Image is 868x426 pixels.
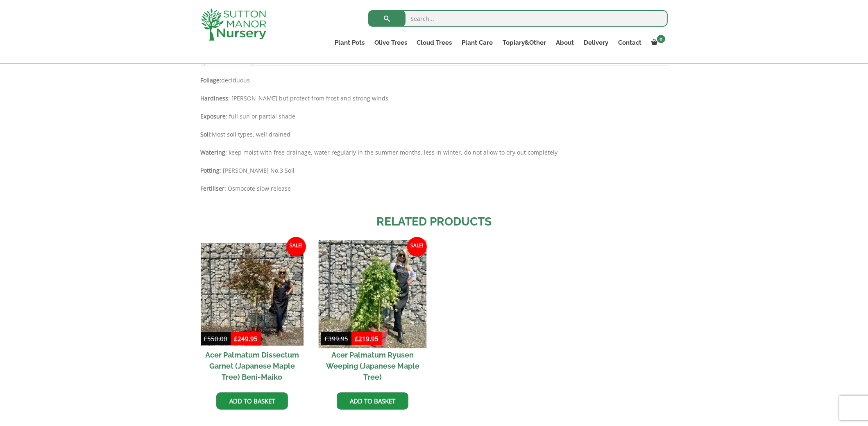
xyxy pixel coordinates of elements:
bdi: 219.95 [355,335,378,343]
a: Contact [614,37,647,48]
a: Plant Pots [330,37,369,48]
span: 0 [657,35,665,43]
strong: Hardiness [201,94,229,102]
h2: Related products [201,213,668,230]
h2: Acer Palmatum Dissectum Garnet (Japanese Maple Tree) Beni-Maiko [201,346,304,386]
h2: Acer Palmatum Ryusen Weeping (Japanese Maple Tree) [321,346,424,386]
p: : Osmocote slow release [201,184,668,194]
a: 0 [647,37,668,48]
a: Sale! Acer Palmatum Ryusen Weeping (Japanese Maple Tree) [321,243,424,386]
strong: Soil: [201,130,212,138]
a: Olive Trees [369,37,412,48]
p: : [PERSON_NAME] but protect from frost and strong winds [201,93,668,103]
span: £ [234,335,238,343]
bdi: 249.95 [234,335,258,343]
span: £ [204,335,208,343]
p: : full sun or partial shade [201,112,668,121]
p: : [PERSON_NAME] No.3 Soil [201,166,668,175]
span: Sale! [286,237,306,257]
img: Acer Palmatum Ryusen Weeping (Japanese Maple Tree) [319,240,427,348]
p: deciduous [201,75,668,85]
img: Acer Palmatum Dissectum Garnet (Japanese Maple Tree) Beni-Maiko [201,243,304,346]
span: £ [355,335,358,343]
input: Search... [368,10,668,27]
a: Add to basket: “Acer Palmatum Dissectum Garnet (Japanese Maple Tree) Beni-Maiko” [216,392,288,410]
strong: Potting [201,166,220,174]
a: Cloud Trees [412,37,457,48]
span: Sale! [407,237,427,257]
a: Topiary&Other [498,37,551,48]
strong: Fertiliser [201,185,225,192]
strong: Watering [201,148,226,156]
strong: Foliage: [201,76,222,84]
a: Plant Care [457,37,498,48]
strong: Exposure [201,112,226,120]
span: £ [324,335,328,343]
p: : keep moist with free drainage, water regularly in the summer months, less in winter, do not all... [201,148,668,157]
p: Most soil types, well drained [201,130,668,139]
bdi: 399.95 [324,335,348,343]
bdi: 550.00 [204,335,228,343]
a: About [551,37,579,48]
img: logo [201,8,266,41]
a: Add to basket: “Acer Palmatum Ryusen Weeping (Japanese Maple Tree)” [337,392,408,410]
a: Sale! Acer Palmatum Dissectum Garnet (Japanese Maple Tree) Beni-Maiko [201,243,304,386]
a: Delivery [579,37,614,48]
